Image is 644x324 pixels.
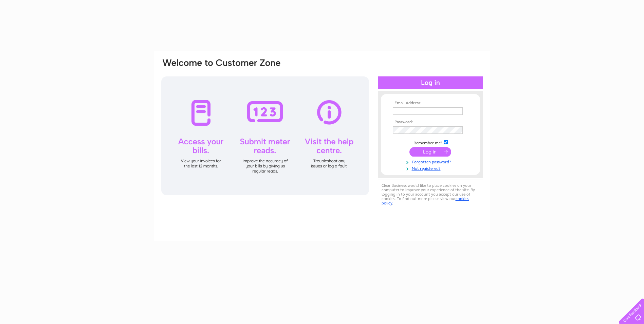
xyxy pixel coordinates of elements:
[382,196,469,205] a: cookies policy
[391,101,470,106] th: Email Address:
[393,158,470,165] a: Forgotten password?
[393,165,470,171] a: Not registered?
[378,180,483,209] div: Clear Business would like to place cookies on your computer to improve your experience of the sit...
[391,120,470,125] th: Password:
[409,147,451,157] input: Submit
[391,139,470,146] td: Remember me?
